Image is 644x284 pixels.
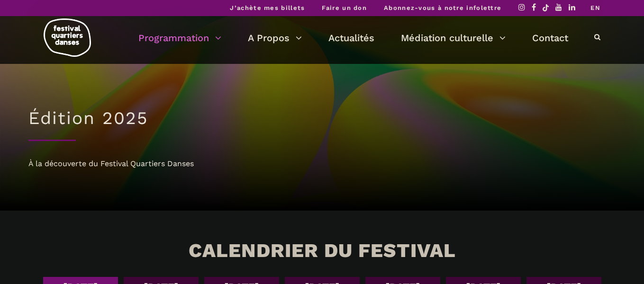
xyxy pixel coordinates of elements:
[189,239,456,263] h3: Calendrier du festival
[401,30,506,46] a: Médiation culturelle
[28,158,616,170] div: À la découverte du Festival Quartiers Danses
[28,108,616,129] h1: Édition 2025
[532,30,568,46] a: Contact
[328,30,374,46] a: Actualités
[590,4,600,11] a: EN
[322,4,367,11] a: Faire un don
[138,30,221,46] a: Programmation
[384,4,501,11] a: Abonnez-vous à notre infolettre
[248,30,302,46] a: A Propos
[230,4,305,11] a: J’achète mes billets
[44,18,91,57] img: logo-fqd-med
